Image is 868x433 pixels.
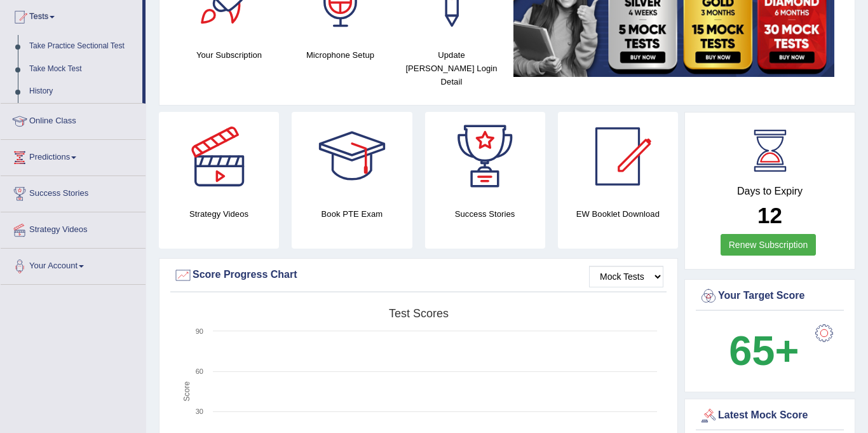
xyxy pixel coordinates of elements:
[1,249,146,280] a: Your Account
[182,381,191,402] tspan: Score
[24,58,142,81] a: Take Mock Test
[729,327,799,374] b: 65+
[196,408,203,415] text: 30
[389,307,449,320] tspan: Test scores
[699,287,841,306] div: Your Target Score
[1,212,146,244] a: Strategy Videos
[292,207,412,221] h4: Book PTE Exam
[721,234,817,256] a: Renew Subscription
[699,406,841,425] div: Latest Mock Score
[757,203,782,228] b: 12
[699,186,841,197] h4: Days to Expiry
[196,368,203,375] text: 60
[1,104,146,135] a: Online Class
[180,48,278,62] h4: Your Subscription
[173,266,663,285] div: Score Progress Chart
[196,327,203,335] text: 90
[1,140,146,172] a: Predictions
[402,48,501,88] h4: Update [PERSON_NAME] Login Detail
[159,207,279,221] h4: Strategy Videos
[24,80,142,103] a: History
[24,35,142,58] a: Take Practice Sectional Test
[291,48,390,62] h4: Microphone Setup
[1,176,146,208] a: Success Stories
[558,207,678,221] h4: EW Booklet Download
[425,207,545,221] h4: Success Stories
